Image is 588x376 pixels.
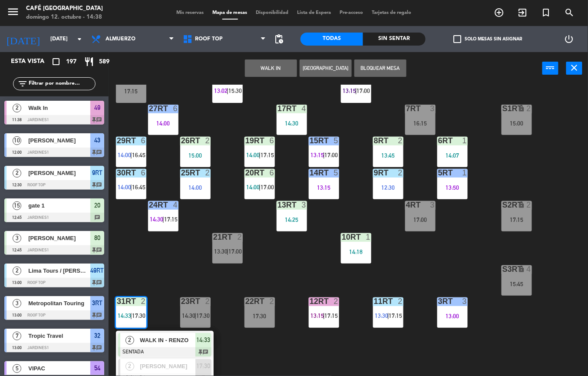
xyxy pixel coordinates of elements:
[126,336,134,345] span: 2
[228,87,242,94] span: 15:30
[7,5,20,18] i: menu
[300,59,352,77] button: [GEOGRAPHIC_DATA]
[74,34,85,44] i: arrow_drop_down
[13,136,21,145] span: 10
[323,152,325,158] span: |
[205,297,211,305] div: 2
[566,62,582,75] button: close
[228,248,242,255] span: 17:00
[164,216,178,223] span: 17:15
[149,105,149,112] div: 27RT
[7,5,20,21] button: menu
[126,362,134,371] span: 2
[366,233,371,241] div: 1
[430,201,436,209] div: 3
[334,297,339,305] div: 2
[173,201,178,209] div: 4
[259,152,261,158] span: |
[270,169,275,177] div: 6
[149,201,149,209] div: 24RT
[343,87,356,94] span: 13:15
[518,201,525,208] i: lock
[252,10,293,15] span: Disponibilidad
[502,281,532,287] div: 15:45
[341,249,371,255] div: 14:18
[363,33,426,46] div: Sin sentar
[28,103,90,112] span: Walk In
[118,152,131,158] span: 14:00
[28,299,90,308] span: Metropolitan Touring
[162,216,164,223] span: |
[310,169,310,177] div: 14RT
[545,63,556,73] i: power_input
[373,185,403,191] div: 12:30
[26,4,103,13] div: Café [GEOGRAPHIC_DATA]
[569,63,580,73] i: close
[116,88,146,94] div: 17:15
[140,336,195,345] span: WALK IN - RENZO
[398,137,403,145] div: 2
[117,297,117,305] div: 31RT
[494,7,505,18] i: add_circle_outline
[293,10,336,15] span: Lista de Espera
[132,312,145,319] span: 17:30
[277,217,307,223] div: 14:25
[244,313,275,319] div: 17:30
[28,79,95,89] input: Filtrar por nombre...
[310,137,310,145] div: 15RT
[173,105,178,112] div: 6
[437,152,468,158] div: 14:07
[99,57,109,67] span: 589
[301,33,363,46] div: Todas
[196,312,210,319] span: 17:30
[181,297,182,305] div: 23RT
[13,201,21,210] span: 15
[117,169,117,177] div: 30RT
[172,10,208,15] span: Mis reservas
[13,267,21,275] span: 2
[462,169,468,177] div: 1
[130,312,132,319] span: |
[334,137,339,145] div: 5
[270,297,275,305] div: 2
[214,248,228,255] span: 13:30
[205,169,211,177] div: 2
[277,105,278,112] div: 17RT
[302,105,307,112] div: 4
[502,217,532,223] div: 17:15
[398,169,403,177] div: 2
[214,87,228,94] span: 13:02
[130,152,132,158] span: |
[92,298,102,308] span: 3RT
[375,312,388,319] span: 13:30
[197,361,211,371] span: 17:30
[334,169,339,177] div: 5
[311,312,324,319] span: 13:15
[197,335,211,345] span: 14:33
[28,234,90,243] span: [PERSON_NAME]
[437,313,468,319] div: 13:00
[438,297,439,305] div: 3RT
[182,312,195,319] span: 14:30
[406,201,406,209] div: 4RT
[13,104,21,112] span: 2
[117,137,117,145] div: 29RT
[259,184,261,191] span: |
[502,265,503,273] div: S3RT
[368,10,416,15] span: Tarjetas de regalo
[430,105,436,112] div: 3
[141,297,146,305] div: 2
[342,233,342,241] div: 10RT
[274,34,284,44] span: pending_actions
[26,13,103,22] div: domingo 12. octubre - 14:38
[195,36,223,42] span: Roof Top
[374,297,374,305] div: 11RT
[245,169,246,177] div: 20RT
[28,331,90,340] span: Tropic Travel
[181,169,182,177] div: 25RT
[374,169,374,177] div: 9RT
[180,152,211,158] div: 15:00
[527,105,532,112] div: 2
[94,363,100,373] span: 54
[227,248,228,255] span: |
